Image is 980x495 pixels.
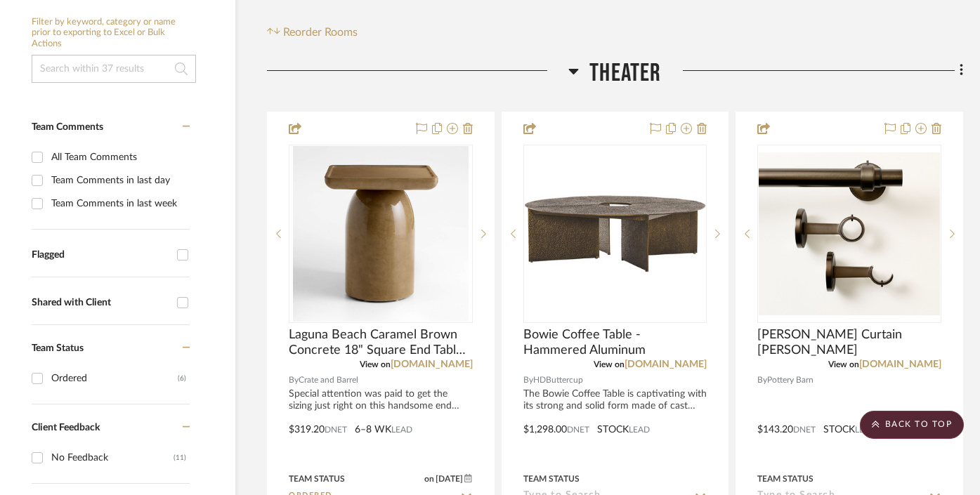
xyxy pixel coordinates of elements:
[174,447,186,469] div: (11)
[757,374,767,387] span: By
[32,423,100,433] span: Client Feedback
[860,411,964,439] scroll-to-top-button: BACK TO TOP
[293,146,469,322] img: Laguna Beach Caramel Brown Concrete 18" Square End Table by Brigette Romanek
[533,374,583,387] span: HDButtercup
[523,473,580,485] div: Team Status
[391,359,473,369] a: [DOMAIN_NAME]
[32,122,103,132] span: Team Comments
[525,195,706,272] img: Bowie Coffee Table - Hammered Aluminum
[757,327,941,358] span: [PERSON_NAME] Curtain [PERSON_NAME]
[625,359,707,369] a: [DOMAIN_NAME]
[51,146,186,169] div: All Team Comments
[360,360,391,369] span: View on
[589,58,661,88] span: Theater
[32,55,196,83] input: Search within 37 results
[51,367,178,390] div: Ordered
[289,327,473,358] span: Laguna Beach Caramel Brown Concrete 18" Square End Table by [PERSON_NAME]
[51,447,174,469] div: No Feedback
[434,474,464,484] span: [DATE]
[299,374,358,387] span: Crate and Barrel
[767,374,814,387] span: Pottery Barn
[859,359,941,369] a: [DOMAIN_NAME]
[523,374,533,387] span: By
[828,360,859,369] span: View on
[289,374,299,387] span: By
[51,192,186,215] div: Team Comments in last week
[524,145,707,322] div: 0
[523,327,707,358] span: Bowie Coffee Table - Hammered Aluminum
[283,24,358,41] span: Reorder Rooms
[267,24,358,41] button: Reorder Rooms
[32,17,196,50] h6: Filter by keyword, category or name prior to exporting to Excel or Bulk Actions
[757,473,814,485] div: Team Status
[32,343,84,353] span: Team Status
[289,473,345,485] div: Team Status
[32,249,170,261] div: Flagged
[594,360,625,369] span: View on
[32,297,170,309] div: Shared with Client
[424,475,434,483] span: on
[178,367,186,390] div: (6)
[51,169,186,192] div: Team Comments in last day
[759,152,940,315] img: Everson Curtain Rod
